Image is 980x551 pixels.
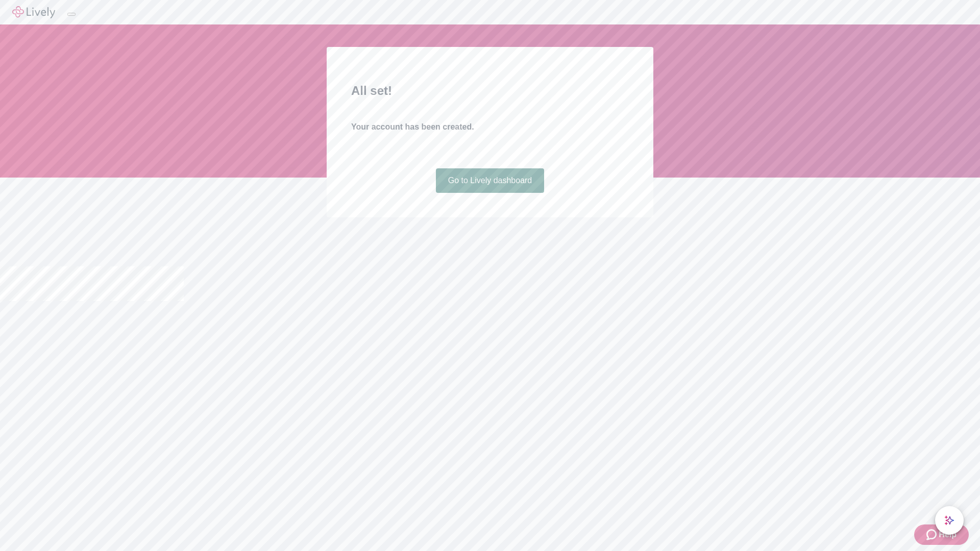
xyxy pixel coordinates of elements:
[351,82,629,100] h2: All set!
[914,524,969,545] button: Zendesk support iconHelp
[67,13,76,16] button: Log out
[944,515,954,525] svg: Lively AI Assistant
[12,6,55,18] img: Lively
[926,529,939,541] svg: Zendesk support icon
[939,529,957,541] span: Help
[351,121,629,133] h4: Your account has been created.
[436,168,545,193] a: Go to Lively dashboard
[935,506,964,535] button: chat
